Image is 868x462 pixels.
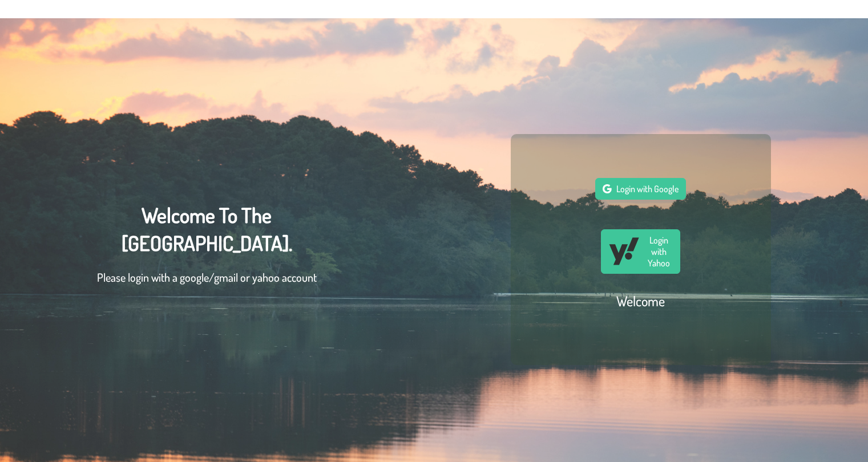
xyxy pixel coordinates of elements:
[616,183,679,194] span: Login with Google
[595,178,686,200] button: Login with Google
[601,229,680,274] button: Login with Yahoo
[644,234,673,269] span: Login with Yahoo
[616,292,665,310] h2: Welcome
[97,269,317,286] p: Please login with a google/gmail or yahoo account
[97,201,317,297] div: Welcome To The [GEOGRAPHIC_DATA].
